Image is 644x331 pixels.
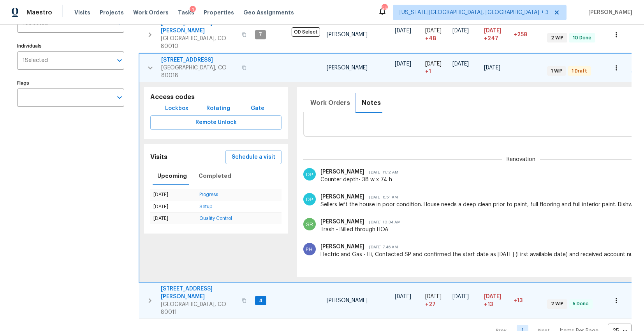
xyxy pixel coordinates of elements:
[510,16,544,53] td: 258 day(s) past target finish date
[362,97,381,108] span: Notes
[199,216,232,221] a: Quality Control
[26,9,52,16] span: Maestro
[17,44,124,48] label: Individuals
[364,170,398,174] span: [DATE] 11:12 AM
[225,150,282,165] button: Schedule a visit
[452,61,469,67] span: [DATE]
[178,10,194,15] span: Tasks
[510,282,544,319] td: 13 day(s) past target finish date
[548,35,567,41] span: 2 WIP
[74,9,90,16] span: Visits
[17,81,124,85] label: Flags
[514,298,523,303] span: +13
[150,189,196,201] td: [DATE]
[256,297,266,304] span: 4
[303,168,316,181] img: David Page
[320,219,364,225] span: [PERSON_NAME]
[310,97,350,108] span: Work Orders
[395,28,411,34] span: [DATE]
[150,212,196,224] td: [DATE]
[382,5,387,12] div: 56
[425,35,436,42] span: + 48
[203,101,233,116] button: Rotating
[199,204,212,209] a: Setup
[320,244,364,250] span: [PERSON_NAME]
[484,35,498,42] span: +247
[206,104,230,113] span: Rotating
[422,53,449,82] td: Project started 1 days late
[364,220,401,224] span: [DATE] 10:34 AM
[422,16,449,53] td: Project started 48 days late
[422,282,449,319] td: Project started 27 days late
[481,16,510,53] td: Scheduled to finish 247 day(s) late
[303,193,316,205] img: David Page
[327,32,368,37] span: [PERSON_NAME]
[157,118,275,127] span: Remote Unlock
[133,9,169,16] span: Work Orders
[484,294,501,299] span: [DATE]
[114,55,125,66] button: Open
[395,294,411,299] span: [DATE]
[100,9,124,16] span: Projects
[303,218,316,230] img: SHYAMJITH R
[452,28,469,34] span: [DATE]
[150,115,282,130] button: Remote Unlock
[484,65,500,71] span: [DATE]
[190,6,196,14] div: 1
[327,298,368,303] span: [PERSON_NAME]
[199,171,231,181] span: Completed
[161,35,237,50] span: [GEOGRAPHIC_DATA], CO 80010
[23,57,48,64] span: 1 Selected
[364,195,398,199] span: [DATE] 6:51 AM
[161,64,237,80] span: [GEOGRAPHIC_DATA], CO 80018
[570,35,595,41] span: 10 Done
[162,101,192,116] button: Lockbox
[157,171,187,181] span: Upcoming
[585,9,632,16] span: [PERSON_NAME]
[161,56,237,64] span: [STREET_ADDRESS]
[484,301,493,308] span: +13
[303,243,316,255] img: Prabanjan H
[292,27,320,37] span: OD Select
[425,301,436,308] span: + 27
[248,104,267,113] span: Gate
[243,9,294,16] span: Geo Assignments
[256,31,265,38] span: 7
[425,61,442,67] span: [DATE]
[507,156,535,163] span: Renovation
[425,294,442,299] span: [DATE]
[232,152,275,162] span: Schedule a visit
[320,194,364,200] span: [PERSON_NAME]
[204,9,234,16] span: Properties
[114,92,125,103] button: Open
[548,68,565,74] span: 1 WIP
[364,245,398,249] span: [DATE] 7:46 AM
[320,169,364,175] span: [PERSON_NAME]
[484,28,501,34] span: [DATE]
[395,61,411,67] span: [DATE]
[399,9,549,16] span: [US_STATE][GEOGRAPHIC_DATA], [GEOGRAPHIC_DATA] + 3
[481,282,510,319] td: Scheduled to finish 13 day(s) late
[548,301,567,307] span: 2 WIP
[150,153,167,161] h5: Visits
[150,93,282,101] h5: Access codes
[150,201,196,212] td: [DATE]
[327,65,368,71] span: [PERSON_NAME]
[199,192,218,197] a: Progress
[245,101,270,116] button: Gate
[452,294,469,299] span: [DATE]
[165,104,188,113] span: Lockbox
[425,68,431,76] span: + 1
[570,301,592,307] span: 5 Done
[161,285,237,301] span: [STREET_ADDRESS][PERSON_NAME]
[161,301,237,316] span: [GEOGRAPHIC_DATA], CO 80011
[568,68,590,74] span: 1 Draft
[425,28,442,34] span: [DATE]
[161,19,237,35] span: [STREET_ADDRESS][PERSON_NAME]
[514,32,527,37] span: +258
